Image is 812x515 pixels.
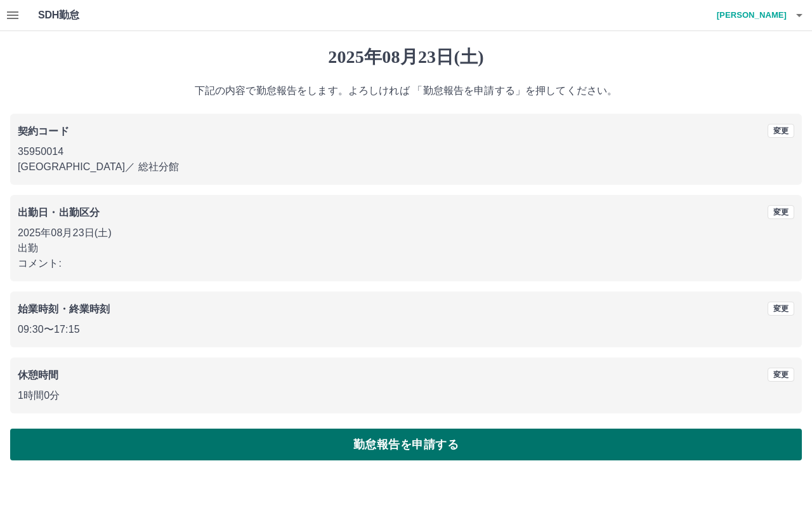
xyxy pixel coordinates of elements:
button: 変更 [768,302,794,316]
button: 変更 [768,124,794,138]
p: [GEOGRAPHIC_DATA] ／ 総社分館 [18,159,794,175]
b: 始業時刻・終業時刻 [18,304,110,314]
button: 変更 [768,368,794,382]
button: 変更 [768,205,794,219]
p: コメント: [18,256,794,271]
p: 1時間0分 [18,388,794,403]
p: 出勤 [18,241,794,256]
p: 35950014 [18,144,794,159]
p: 09:30 〜 17:15 [18,322,794,337]
b: 出勤日・出勤区分 [18,207,100,218]
b: 契約コード [18,126,69,137]
p: 2025年08月23日(土) [18,225,794,241]
button: 勤怠報告を申請する [10,429,802,460]
p: 下記の内容で勤怠報告をします。よろしければ 「勤怠報告を申請する」を押してください。 [10,83,802,98]
h1: 2025年08月23日(土) [10,46,802,68]
b: 休憩時間 [18,370,59,380]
